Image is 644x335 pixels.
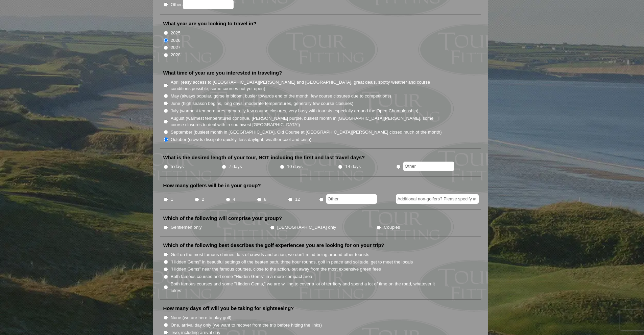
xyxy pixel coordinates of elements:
label: Golf on the most famous shrines, lots of crowds and action, we don't mind being around other tour... [171,251,369,258]
label: How many golfers will be in your group? [163,182,261,189]
label: Which of the following will comprise your group? [163,215,282,222]
label: 10 days [287,163,303,170]
input: Additional non-golfers? Please specify # [396,194,479,204]
label: May (always popular, gorse in bloom, busier towards end of the month, few course closures due to ... [171,93,391,100]
label: July (warmest temperatures, generally few course closures, very busy with tourists especially aro... [171,108,419,114]
label: 5 days [171,163,184,170]
label: How many days off will you be taking for sightseeing? [163,305,294,312]
label: September (busiest month in [GEOGRAPHIC_DATA], Old Course at [GEOGRAPHIC_DATA][PERSON_NAME] close... [171,129,442,136]
label: [DEMOGRAPHIC_DATA] only [277,224,336,231]
label: "Hidden Gems" near the famous courses, close to the action, but away from the most expensive gree... [171,266,381,273]
label: June (high season begins, long days, moderate temperatures, generally few course closures) [171,100,354,107]
input: Other [326,194,377,204]
label: 1 [171,196,173,203]
label: Gentlemen only [171,224,202,231]
label: Couples [384,224,400,231]
label: 4 [233,196,235,203]
label: 2026 [171,37,181,44]
label: 2028 [171,52,181,58]
label: 14 days [345,163,361,170]
label: 12 [295,196,300,203]
label: "Hidden Gems" in beautiful settings off the beaten path, three hour rounds, golf in peace and sol... [171,259,413,266]
label: August (warmest temperatures continue, [PERSON_NAME] purple, busiest month in [GEOGRAPHIC_DATA][P... [171,115,443,128]
label: 2 [202,196,204,203]
label: 2027 [171,44,181,51]
label: What year are you looking to travel in? [163,20,257,27]
label: 7 days [229,163,242,170]
label: April (easy access to [GEOGRAPHIC_DATA][PERSON_NAME] and [GEOGRAPHIC_DATA], great deals, spotty w... [171,79,443,92]
label: What is the desired length of your tour, NOT including the first and last travel days? [163,154,365,161]
label: Which of the following best describes the golf experiences you are looking for on your trip? [163,242,384,249]
label: Both famous courses and some "Hidden Gems" in a more compact area [171,273,312,280]
label: One, arrival day only (we want to recover from the trip before hitting the links) [171,322,322,329]
label: October (crowds dissipate quickly, less daylight, weather cool and crisp) [171,136,312,143]
label: Both famous courses and some "Hidden Gems," we are willing to cover a lot of territory and spend ... [171,281,443,294]
label: 2025 [171,30,181,36]
label: What time of year are you interested in traveling? [163,69,282,76]
label: 8 [264,196,266,203]
label: None (we are here to play golf) [171,314,232,321]
input: Other [403,162,454,171]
